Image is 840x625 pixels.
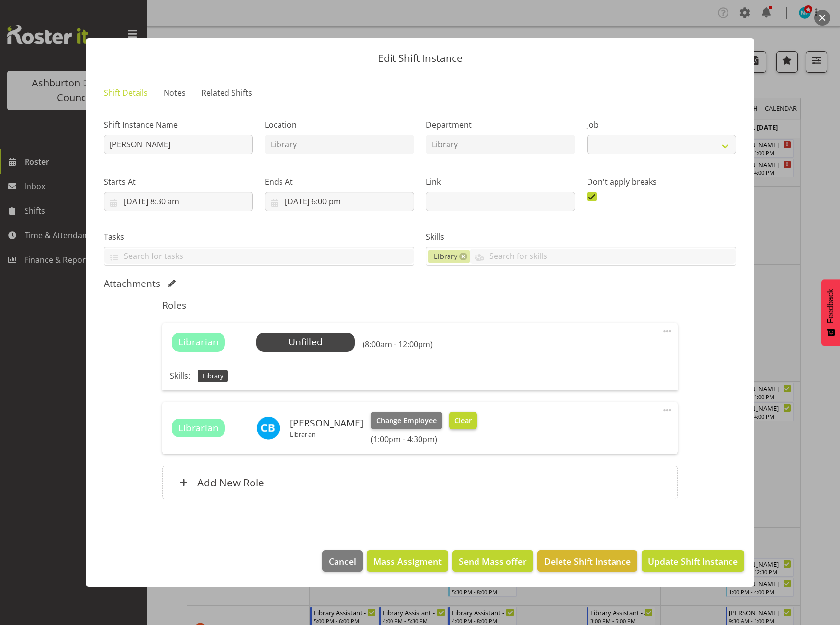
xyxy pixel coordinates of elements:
span: Clear [454,415,472,426]
span: Feedback [826,289,835,323]
span: Mass Assigment [373,555,442,568]
img: celeste-bennett10001.jpg [256,416,280,440]
label: Starts At [104,176,253,188]
button: Clear [449,412,477,429]
button: Cancel [322,550,363,572]
span: Notes [164,87,186,99]
h5: Roles [162,299,677,311]
button: Feedback - Show survey [821,279,840,346]
label: Shift Instance Name [104,119,253,131]
input: Click to select... [104,192,253,211]
input: Shift Instance Name [104,135,253,154]
button: Mass Assigment [367,550,448,572]
button: Update Shift Instance [642,550,744,572]
button: Delete Shift Instance [537,550,637,572]
input: Search for tasks [104,249,414,264]
label: Ends At [265,176,414,188]
span: Delete Shift Instance [544,555,631,568]
button: Send Mass offer [452,550,533,572]
label: Don't apply breaks [587,176,736,188]
label: Location [265,119,414,131]
p: Librarian [290,430,363,438]
h6: (8:00am - 12:00pm) [363,340,433,349]
label: Job [587,119,736,131]
h6: Add New Role [197,476,264,489]
span: Related Shifts [201,87,252,99]
h6: [PERSON_NAME] [290,418,363,428]
label: Department [426,119,575,131]
h5: Attachments [104,278,160,289]
input: Search for skills [470,249,736,264]
span: Library [434,251,457,262]
label: Tasks [104,231,414,243]
span: Shift Details [104,87,148,99]
label: Link [426,176,575,188]
span: Change Employee [376,415,437,426]
label: Skills [426,231,736,243]
p: Skills: [170,370,190,382]
span: Update Shift Instance [648,555,738,568]
span: Cancel [329,555,356,568]
p: Edit Shift Instance [96,53,744,63]
span: Librarian [178,335,219,349]
span: Send Mass offer [459,555,527,568]
input: Click to select... [265,192,414,211]
h6: (1:00pm - 4:30pm) [371,434,477,444]
span: Library [203,371,223,381]
button: Change Employee [371,412,442,429]
span: Librarian [178,421,219,435]
span: Unfilled [288,335,323,348]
